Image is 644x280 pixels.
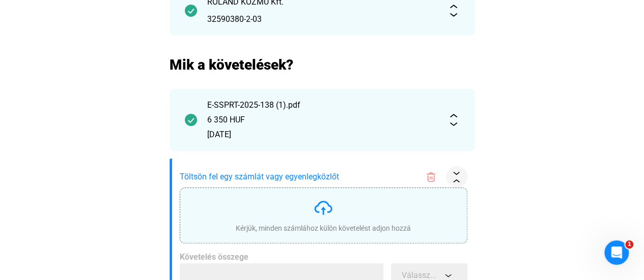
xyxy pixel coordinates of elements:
[180,171,416,183] span: Töltsön fel egy számlát vagy egyenlegközlőt
[604,240,629,265] iframe: Intercom live chat
[236,223,411,233] div: Kérjük, minden számlához külön követelést adjon hozzá
[447,5,460,17] img: expand
[207,99,437,111] div: E-SSPRT-2025-138 (1).pdf
[185,114,197,126] img: checkmark-darker-green-circle
[207,13,437,25] div: 32590380-2-03
[446,166,467,188] button: collapse
[313,198,333,218] img: upload-cloud
[625,240,633,248] span: 1
[426,172,436,182] img: trash-red
[185,5,197,17] img: checkmark-darker-green-circle
[207,129,437,141] div: [DATE]
[421,166,442,188] button: trash-red
[207,114,437,126] div: 6 350 HUF
[170,56,475,74] h2: Mik a követelések?
[402,270,436,280] span: Válassz...
[451,172,462,182] img: collapse
[447,114,460,126] img: expand
[180,252,248,262] span: Követelés összege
